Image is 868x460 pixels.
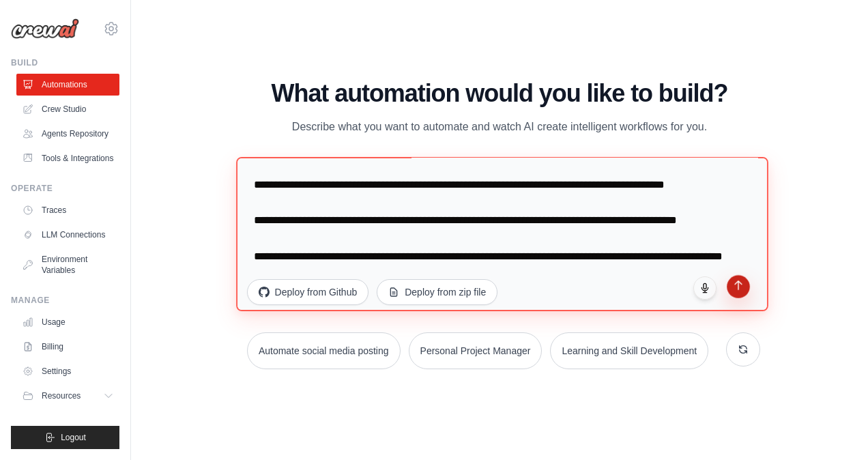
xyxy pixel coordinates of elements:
a: Billing [16,336,119,358]
a: Settings [16,360,119,382]
a: Agents Repository [16,123,119,145]
div: Manage [11,295,119,306]
a: Crew Studio [16,98,119,120]
iframe: Chat Widget [800,394,868,460]
div: Build [11,57,119,68]
span: Logout [61,432,86,443]
a: Traces [16,199,119,221]
a: Usage [16,311,119,333]
a: Automations [16,74,119,96]
a: LLM Connections [16,224,119,246]
a: Tools & Integrations [16,147,119,169]
a: Environment Variables [16,248,119,281]
p: Describe what you want to automate and watch AI create intelligent workflows for you. [270,118,729,136]
button: Deploy from Github [247,279,369,305]
button: Personal Project Manager [409,332,542,369]
img: Logo [11,18,79,39]
button: Automate social media posting [247,332,401,369]
span: Resources [42,390,81,401]
button: Resources [16,385,119,407]
div: Operate [11,183,119,194]
button: Deploy from zip file [377,279,497,305]
button: Logout [11,426,119,449]
h1: What automation would you like to build? [239,80,761,107]
button: Learning and Skill Development [550,332,708,369]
